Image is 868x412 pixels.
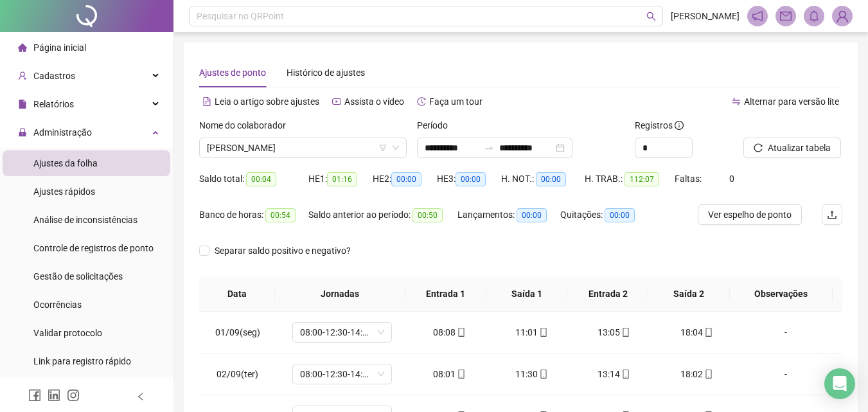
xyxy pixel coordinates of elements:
[624,172,659,186] span: 112:07
[412,208,443,222] span: 00:50
[501,367,563,381] div: 11:30
[583,367,645,381] div: 13:14
[275,276,405,312] th: Jornadas
[560,208,650,222] div: Quitações:
[217,369,258,379] span: 02/09(ter)
[391,172,421,186] span: 00:00
[456,328,466,337] span: mobile
[18,71,27,80] span: user-add
[33,42,86,53] span: Página inicial
[703,370,713,379] span: mobile
[824,368,855,399] div: Open Intercom Messenger
[344,96,404,107] span: Assista o vídeo
[33,328,102,338] span: Validar protocolo
[199,67,266,78] span: Ajustes de ponto
[199,208,308,222] div: Banco de horas:
[748,367,824,381] div: -
[405,276,486,312] th: Entrada 1
[33,127,92,138] span: Administração
[486,276,567,312] th: Saída 1
[373,172,437,186] div: HE 2:
[833,6,852,26] img: 75405
[635,118,684,132] span: Registros
[708,208,792,222] span: Ver espelho de ponto
[620,328,630,337] span: mobile
[199,172,308,186] div: Saldo total:
[732,97,741,106] span: swap
[429,96,483,107] span: Faça um tour
[666,367,727,381] div: 18:02
[754,143,763,152] span: reload
[605,208,635,222] span: 00:00
[457,208,560,222] div: Lançamentos:
[33,158,98,168] span: Ajustes da folha
[202,97,211,106] span: file-text
[538,370,548,379] span: mobile
[67,389,80,402] span: instagram
[215,327,260,337] span: 01/09(seg)
[538,328,548,337] span: mobile
[215,96,319,107] span: Leia o artigo sobre ajustes
[536,172,566,186] span: 00:00
[332,97,341,106] span: youtube
[199,276,275,312] th: Data
[743,138,841,158] button: Atualizar tabela
[648,276,729,312] th: Saída 2
[585,172,675,186] div: H. TRAB.:
[419,325,481,339] div: 08:08
[33,99,74,109] span: Relatórios
[300,323,384,342] span: 08:00-12:30-14:30-18:00
[730,276,833,312] th: Observações
[28,389,41,402] span: facebook
[752,10,763,22] span: notification
[501,172,585,186] div: H. NOT.:
[748,325,824,339] div: -
[698,204,802,225] button: Ver espelho de ponto
[33,300,82,310] span: Ocorrências
[740,287,822,301] span: Observações
[666,325,727,339] div: 18:04
[136,392,145,401] span: left
[484,143,494,153] span: to
[671,9,740,23] span: [PERSON_NAME]
[501,325,563,339] div: 11:01
[808,10,820,22] span: bell
[265,208,296,222] span: 00:54
[308,208,457,222] div: Saldo anterior ao período:
[287,67,365,78] span: Histórico de ajustes
[209,244,356,258] span: Separar saldo positivo e negativo?
[417,97,426,106] span: history
[780,10,792,22] span: mail
[246,172,276,186] span: 00:04
[456,370,466,379] span: mobile
[768,141,831,155] span: Atualizar tabela
[583,325,645,339] div: 13:05
[48,389,60,402] span: linkedin
[33,271,123,282] span: Gestão de solicitações
[703,328,713,337] span: mobile
[620,370,630,379] span: mobile
[33,215,137,225] span: Análise de inconsistências
[33,356,131,366] span: Link para registro rápido
[437,172,501,186] div: HE 3:
[18,100,27,109] span: file
[18,128,27,137] span: lock
[199,118,294,132] label: Nome do colaborador
[308,172,373,186] div: HE 1:
[33,186,95,197] span: Ajustes rápidos
[417,118,456,132] label: Período
[484,143,494,153] span: swap-right
[675,121,684,130] span: info-circle
[392,144,400,152] span: down
[456,172,486,186] span: 00:00
[33,243,154,253] span: Controle de registros de ponto
[567,276,648,312] th: Entrada 2
[207,138,399,157] span: DAMIÃO DAVI DA SILVA
[300,364,384,384] span: 08:00-12:30-14:30-18:00
[729,174,734,184] span: 0
[675,174,704,184] span: Faltas:
[327,172,357,186] span: 01:16
[18,43,27,52] span: home
[379,144,387,152] span: filter
[827,210,837,220] span: upload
